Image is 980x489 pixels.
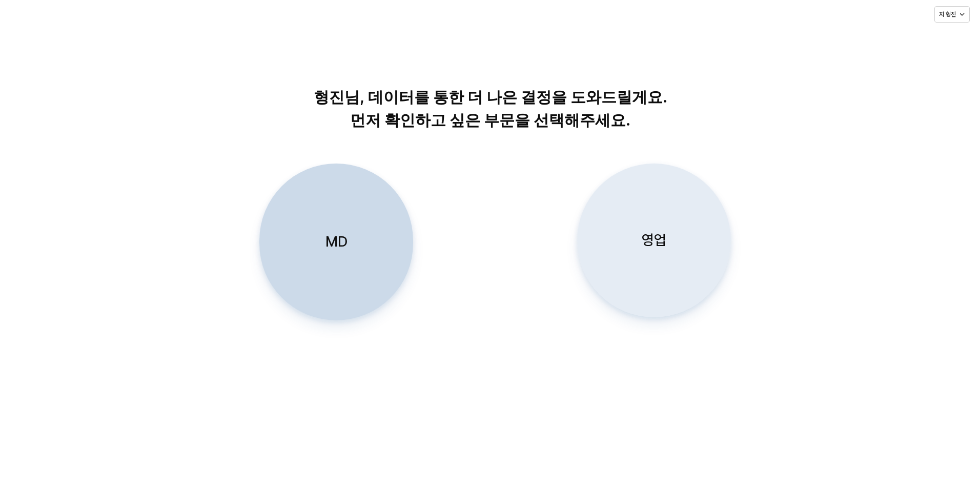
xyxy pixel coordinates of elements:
p: 영업 [642,231,666,250]
p: MD [325,232,348,251]
p: 지 형진 [939,10,956,18]
p: 형진님, 데이터를 통한 더 나은 결정을 도와드릴게요. 먼저 확인하고 싶은 부문을 선택해주세요. [229,86,752,132]
button: 지 형진 [934,6,970,23]
button: 영업 [577,164,731,317]
button: MD [259,164,413,320]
